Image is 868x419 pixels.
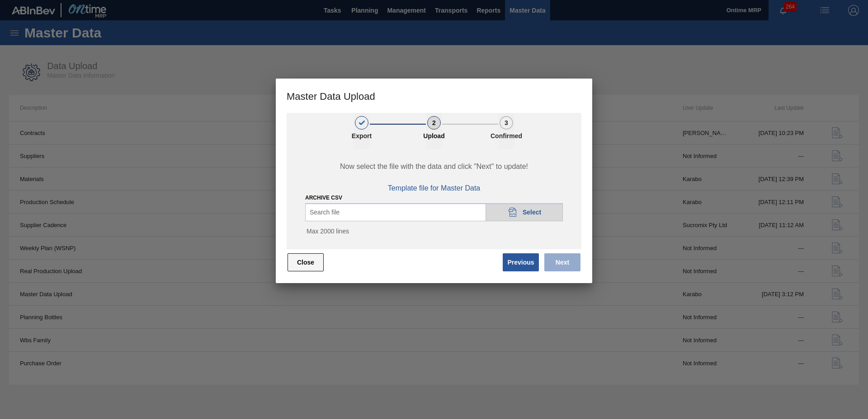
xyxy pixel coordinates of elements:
button: Previous [503,253,539,271]
p: Confirmed [484,132,529,140]
p: Max 2000 lines [305,228,563,235]
button: 3Confirmed [498,113,514,149]
div: 1 [355,116,368,130]
label: Archive CSV [305,195,342,201]
h3: Master Data Upload [276,79,592,113]
span: Template file for Master Data [388,184,481,192]
button: 1Export [354,113,370,149]
button: 2Upload [426,113,442,149]
p: Upload [411,132,457,140]
p: Export [339,132,384,140]
button: Close [288,253,324,271]
div: 2 [427,116,441,130]
span: Select [523,209,541,216]
div: 3 [500,116,513,130]
span: Now select the file with the data and click "Next" to update! [297,163,571,171]
span: Search file [310,209,340,216]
